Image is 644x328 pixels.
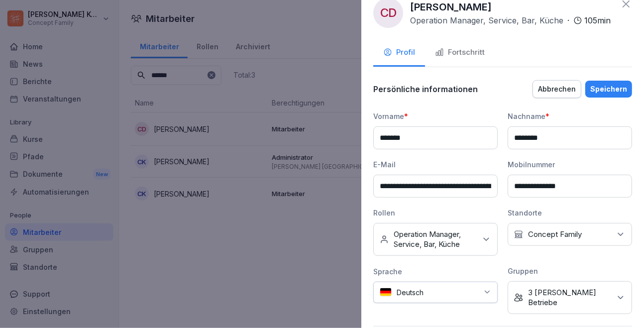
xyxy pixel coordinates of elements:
[383,47,415,58] div: Profil
[538,84,576,95] div: Abbrechen
[508,208,632,218] div: Standorte
[425,40,495,67] button: Fortschritt
[410,14,611,26] div: ·
[508,159,632,170] div: Mobilnummer
[435,47,485,58] div: Fortschritt
[584,14,611,26] p: 105 min
[373,40,425,67] button: Profil
[373,111,498,121] div: Vorname
[528,229,582,239] p: Concept Family
[508,266,632,276] div: Gruppen
[373,208,498,218] div: Rollen
[590,84,627,95] div: Speichern
[373,159,498,170] div: E-Mail
[533,80,581,98] button: Abbrechen
[380,288,392,297] img: de.svg
[508,111,632,121] div: Nachname
[373,266,498,277] div: Sprache
[373,84,478,94] p: Persönliche informationen
[394,229,476,249] p: Operation Manager, Service, Bar, Küche
[410,14,563,26] p: Operation Manager, Service, Bar, Küche
[528,288,611,308] p: 3 [PERSON_NAME] Betriebe
[373,282,498,303] div: Deutsch
[585,81,632,98] button: Speichern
